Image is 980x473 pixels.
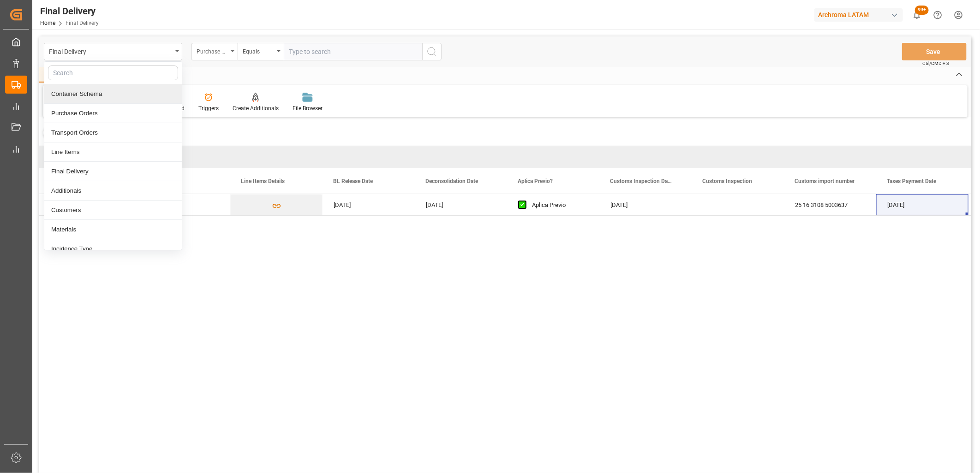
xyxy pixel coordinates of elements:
div: LCL [138,194,230,215]
span: Customs Inspection [702,178,752,184]
span: Customs Inspection Date [610,178,672,184]
button: show 100 new notifications [907,5,927,25]
input: Search [48,65,178,80]
button: open menu [238,43,284,60]
div: Final Delivery [44,162,182,181]
div: Home [39,67,71,83]
div: [DATE] [876,194,968,215]
div: File Browser [293,104,323,112]
span: Customs import number [795,178,855,184]
div: Aplica Previo [532,195,588,216]
span: BL Release Date [333,178,373,184]
input: Type to search [284,43,422,60]
div: Equals [243,45,274,56]
div: [DATE] [415,194,507,215]
div: Create Additionals [233,104,279,112]
span: Line Items Details [241,178,285,184]
button: search button [422,43,442,60]
div: Additionals [44,181,182,201]
span: Aplica Previo? [518,178,553,184]
button: Help Center [927,5,948,25]
div: Final Delivery [40,4,99,18]
a: Home [40,20,55,26]
div: 25 16 3108 5003637 [784,194,876,215]
button: close menu [44,43,182,60]
div: Press SPACE to select this row. [39,194,95,216]
div: Purchase Order [197,45,228,56]
span: Taxes Payment Date [887,178,936,184]
div: Materials [44,220,182,239]
div: Container Schema [44,84,182,104]
div: Final Delivery [49,45,172,57]
span: Deconsolidation Date [425,178,478,184]
div: Purchase Orders [44,104,182,123]
div: [DATE] [599,194,692,215]
div: Transport Orders [44,123,182,142]
div: Triggers [198,104,219,112]
button: open menu [191,43,238,60]
div: [DATE] [323,194,415,215]
span: 99+ [915,6,929,15]
div: Incidence Type [44,239,182,259]
button: Archroma LATAM [814,6,907,24]
span: Ctrl/CMD + S [922,60,949,67]
div: Customers [44,201,182,220]
div: Archroma LATAM [814,8,903,22]
button: Save [902,43,967,60]
div: Line Items [44,142,182,162]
